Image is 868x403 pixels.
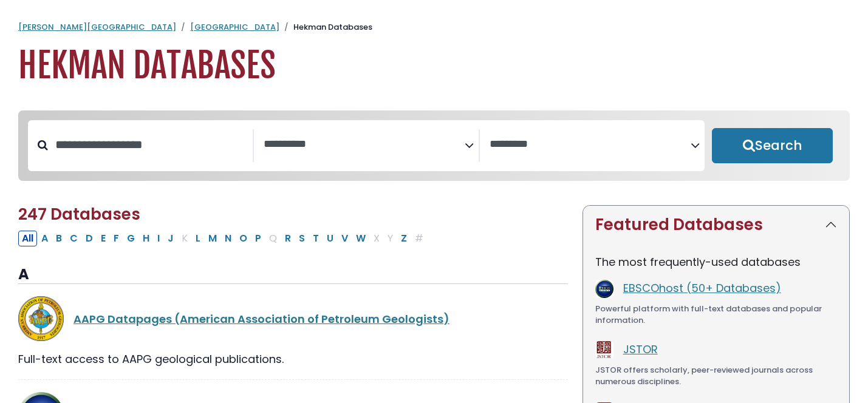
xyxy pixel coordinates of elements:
button: Filter Results T [309,231,323,246]
button: Filter Results L [192,231,204,246]
textarea: Search [264,138,465,151]
button: All [18,231,37,246]
button: Submit for Search Results [712,128,833,163]
button: Filter Results J [164,231,177,246]
button: Filter Results U [323,231,337,246]
input: Search database by title or keyword [48,135,253,155]
button: Filter Results F [110,231,123,246]
button: Filter Results H [139,231,153,246]
p: The most frequently-used databases [595,254,837,270]
button: Filter Results Z [397,231,411,246]
button: Filter Results A [38,231,52,246]
a: AAPG Datapages (American Association of Petroleum Geologists) [73,311,449,327]
button: Filter Results C [66,231,81,246]
button: Filter Results I [154,231,163,246]
button: Filter Results W [352,231,369,246]
button: Filter Results N [221,231,235,246]
h3: A [18,266,568,284]
li: Hekman Databases [279,21,372,33]
button: Filter Results B [52,231,66,246]
div: Full-text access to AAPG geological publications. [18,351,568,367]
button: Featured Databases [583,206,849,244]
button: Filter Results E [97,231,109,246]
nav: Search filters [18,110,850,181]
button: Filter Results O [236,231,251,246]
button: Filter Results D [82,231,97,246]
a: JSTOR [623,342,658,357]
div: Alpha-list to filter by first letter of database name [18,230,428,245]
button: Filter Results V [338,231,352,246]
a: [GEOGRAPHIC_DATA] [190,21,279,33]
button: Filter Results S [295,231,309,246]
span: 247 Databases [18,203,140,225]
button: Filter Results R [281,231,295,246]
a: EBSCOhost (50+ Databases) [623,280,781,296]
h1: Hekman Databases [18,46,850,86]
textarea: Search [490,138,691,151]
div: Powerful platform with full-text databases and popular information. [595,303,837,327]
button: Filter Results G [123,231,138,246]
button: Filter Results M [205,231,220,246]
button: Filter Results P [251,231,265,246]
nav: breadcrumb [18,21,850,33]
a: [PERSON_NAME][GEOGRAPHIC_DATA] [18,21,176,33]
div: JSTOR offers scholarly, peer-reviewed journals across numerous disciplines. [595,364,837,388]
